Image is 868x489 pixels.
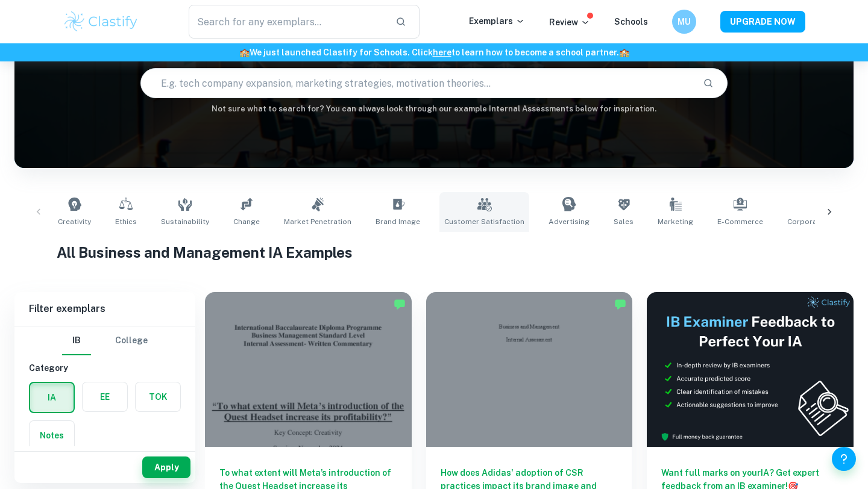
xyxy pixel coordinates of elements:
img: Thumbnail [647,292,854,447]
span: Market Penetration [284,216,351,227]
span: Creativity [58,216,91,227]
button: UPGRADE NOW [720,11,805,33]
span: Brand Image [376,216,420,227]
h6: Category [29,361,181,375]
h6: We just launched Clastify for Schools. Click to learn how to become a school partner. [2,46,866,59]
p: Review [549,16,590,29]
span: Sales [614,216,634,227]
button: College [115,326,148,355]
p: Exemplars [469,14,525,28]
span: 🏫 [239,48,250,57]
img: Marked [394,298,406,310]
button: IB [62,326,91,355]
span: E-commerce [717,216,763,227]
button: Help and Feedback [832,447,856,471]
button: MU [672,10,696,34]
span: 🏫 [619,48,629,57]
span: Advertising [549,216,590,227]
input: E.g. tech company expansion, marketing strategies, motivation theories... [141,66,693,100]
a: here [433,48,451,57]
span: Marketing [658,216,693,227]
button: TOK [136,382,180,411]
input: Search for any exemplars... [189,5,386,39]
span: Ethics [115,216,137,227]
button: Search [698,73,719,93]
span: Customer Satisfaction [444,216,524,227]
button: Notes [30,421,74,450]
h6: Not sure what to search for? You can always look through our example Internal Assessments below f... [14,103,854,115]
button: IA [30,383,74,412]
button: Apply [142,456,190,478]
img: Clastify logo [63,10,139,34]
span: Corporate Profitability [787,216,867,227]
h6: MU [678,15,691,28]
h6: Filter exemplars [14,292,195,326]
button: EE [83,382,127,411]
img: Marked [614,298,626,310]
span: Sustainability [161,216,209,227]
a: Schools [614,17,648,26]
div: Filter type choice [62,326,148,355]
span: Change [233,216,260,227]
h1: All Business and Management IA Examples [57,241,812,263]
